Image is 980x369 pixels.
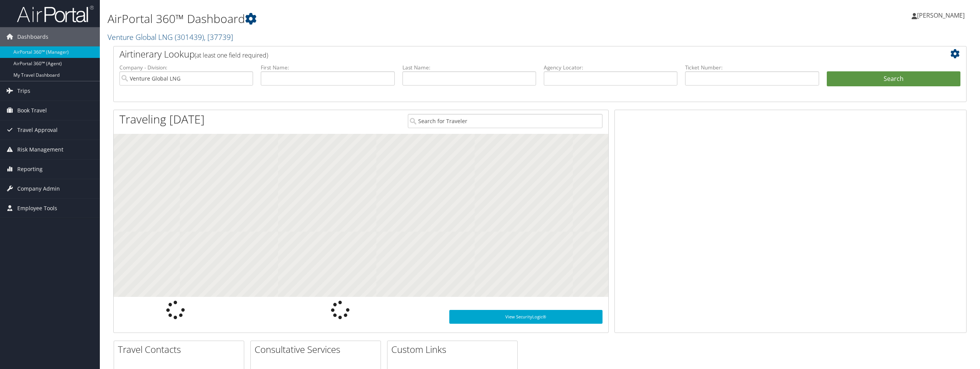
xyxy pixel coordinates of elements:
[17,101,47,120] span: Book Travel
[119,48,889,61] h2: Airtinerary Lookup
[108,32,233,42] a: Venture Global LNG
[685,64,819,71] label: Ticket Number:
[17,179,60,198] span: Company Admin
[195,51,268,59] span: (at least one field required)
[119,64,253,71] label: Company - Division:
[408,114,603,128] input: Search for Traveler
[402,64,536,71] label: Last Name:
[17,5,94,23] img: airportal-logo.png
[175,32,204,42] span: ( 301439 )
[17,27,48,46] span: Dashboards
[17,81,30,100] span: Trips
[544,64,677,71] label: Agency Locator:
[108,11,684,27] h1: AirPortal 360™ Dashboard
[17,199,57,218] span: Employee Tools
[118,343,244,356] h2: Travel Contacts
[119,111,205,127] h1: Traveling [DATE]
[204,32,233,42] span: , [ 37739 ]
[827,71,960,87] button: Search
[17,160,43,179] span: Reporting
[261,64,394,71] label: First Name:
[17,140,63,159] span: Risk Management
[917,11,965,20] span: [PERSON_NAME]
[17,120,58,140] span: Travel Approval
[391,343,517,356] h2: Custom Links
[449,310,603,324] a: View SecurityLogic®
[912,4,972,27] a: [PERSON_NAME]
[255,343,381,356] h2: Consultative Services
